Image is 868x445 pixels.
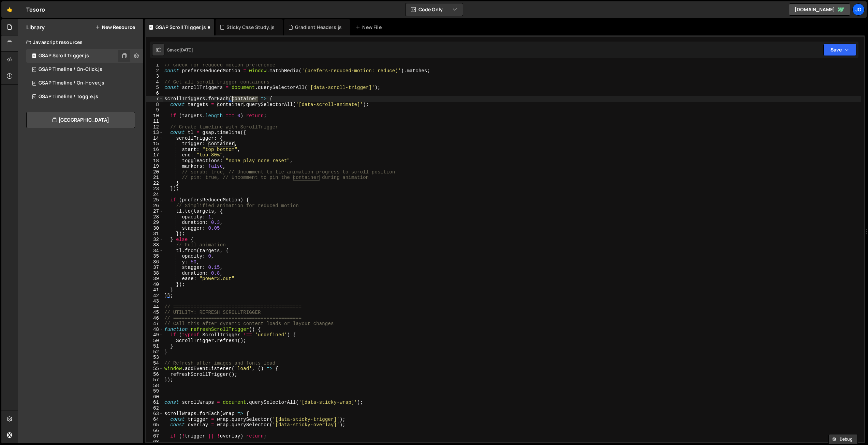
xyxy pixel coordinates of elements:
[146,439,163,445] div: 68
[146,62,163,68] div: 1
[95,25,135,30] button: New Resource
[146,411,163,417] div: 63
[179,47,193,53] div: [DATE]
[146,321,163,327] div: 47
[146,220,163,226] div: 29
[26,76,143,90] div: 17308/43132.js
[146,405,163,411] div: 62
[26,49,143,63] div: 17308/43130.js
[146,158,163,164] div: 18
[156,24,206,31] div: GSAP Scroll Trigger.js
[146,417,163,423] div: 64
[146,282,163,288] div: 40
[823,44,856,56] button: Save
[146,119,163,124] div: 11
[146,164,163,169] div: 19
[295,24,342,31] div: Gradient Headers.js
[226,24,275,31] div: Sticky Case Study.js
[39,80,104,86] div: GSAP Timeline / On-Hover.js
[146,113,163,119] div: 10
[146,214,163,220] div: 28
[146,192,163,198] div: 24
[39,94,98,100] div: GSAP Timeline / Toggle.js
[146,237,163,243] div: 32
[18,35,143,49] div: Javascript resources
[146,130,163,136] div: 13
[146,310,163,316] div: 45
[146,175,163,181] div: 21
[146,377,163,383] div: 57
[26,5,45,14] div: Tesoro
[167,47,193,53] div: Saved
[146,226,163,231] div: 30
[146,242,163,248] div: 33
[146,91,163,96] div: 6
[146,343,163,349] div: 51
[146,304,163,310] div: 44
[146,147,163,153] div: 16
[146,74,163,79] div: 3
[146,327,163,333] div: 48
[146,287,163,293] div: 41
[146,271,163,276] div: 38
[146,136,163,141] div: 14
[146,433,163,439] div: 67
[39,53,89,59] div: GSAP Scroll Trigger.js
[1,1,18,18] a: 🤙
[26,90,143,104] div: 17308/43134.js
[39,66,102,73] div: GSAP Timeline / On-Click.js
[146,400,163,405] div: 61
[146,428,163,434] div: 66
[146,338,163,344] div: 50
[146,231,163,237] div: 31
[146,96,163,102] div: 7
[146,388,163,394] div: 59
[146,197,163,203] div: 25
[146,360,163,366] div: 54
[406,3,463,16] button: Code Only
[146,79,163,85] div: 4
[146,265,163,271] div: 37
[146,186,163,192] div: 23
[146,248,163,254] div: 34
[146,366,163,372] div: 55
[146,203,163,209] div: 26
[146,355,163,360] div: 53
[146,259,163,265] div: 36
[146,124,163,130] div: 12
[146,68,163,74] div: 2
[789,3,850,16] a: [DOMAIN_NAME]
[146,422,163,428] div: 65
[146,383,163,389] div: 58
[146,141,163,147] div: 15
[146,85,163,91] div: 5
[852,3,865,16] a: Jo
[146,394,163,400] div: 60
[146,293,163,299] div: 42
[146,181,163,186] div: 22
[146,152,163,158] div: 17
[26,24,45,31] h2: Library
[26,112,135,128] a: [GEOGRAPHIC_DATA]
[146,209,163,214] div: 27
[828,434,858,444] button: Debug
[146,372,163,378] div: 56
[146,102,163,108] div: 8
[146,349,163,355] div: 52
[146,298,163,304] div: 43
[146,316,163,321] div: 46
[146,276,163,282] div: 39
[355,24,384,31] div: New File
[146,254,163,259] div: 35
[146,332,163,338] div: 49
[146,107,163,113] div: 9
[146,169,163,175] div: 20
[26,63,143,76] div: 17308/43131.js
